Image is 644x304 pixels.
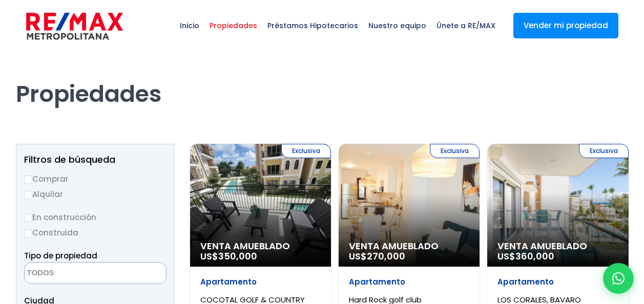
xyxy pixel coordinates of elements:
span: US$ [497,250,554,263]
span: Venta Amueblado [349,241,469,251]
a: Vender mi propiedad [513,13,618,38]
span: Tipo de propiedad [24,250,97,261]
p: Apartamento [349,277,469,287]
span: US$ [200,250,257,263]
label: Comprar [24,172,167,185]
span: Nuestro equipo [363,10,431,41]
span: 350,000 [218,250,257,263]
span: Venta Amueblado [497,241,618,251]
h1: Propiedades [16,52,629,108]
p: Apartamento [200,277,321,287]
textarea: Search [25,263,124,285]
span: Exclusiva [579,144,629,158]
span: Exclusiva [281,144,331,158]
input: Comprar [24,176,32,184]
span: Exclusiva [430,144,480,158]
label: Construida [24,226,167,239]
input: Alquilar [24,191,32,199]
span: 360,000 [515,250,554,263]
span: US$ [349,250,405,263]
h2: Filtros de búsqueda [24,155,167,165]
input: Construida [24,229,32,237]
span: Préstamos Hipotecarios [262,10,363,41]
input: En construcción [24,214,32,222]
label: Alquilar [24,188,167,201]
span: Únete a RE/MAX [431,10,501,41]
span: Inicio [175,10,204,41]
span: 270,000 [367,250,405,263]
span: Venta Amueblado [200,241,321,251]
span: Propiedades [204,10,262,41]
img: remax-metropolitana-logo [26,11,123,41]
label: En construcción [24,211,167,224]
p: Apartamento [497,277,618,287]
